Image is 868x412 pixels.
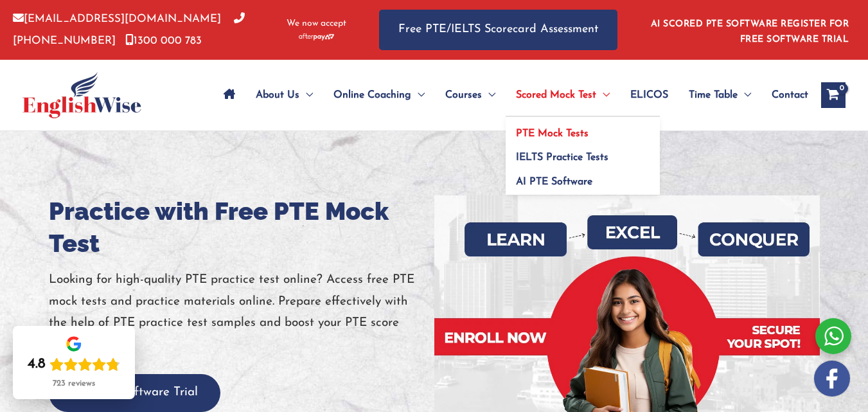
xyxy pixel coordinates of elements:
[256,73,299,118] span: About Us
[49,195,434,260] h1: Practice with Free PTE Mock Test
[516,177,592,187] span: AI PTE Software
[333,73,411,118] span: Online Coaching
[299,33,334,40] img: Afterpay-Logo
[506,141,660,166] a: IELTS Practice Tests
[506,165,660,195] a: AI PTE Software
[213,73,808,118] nav: Site Navigation: Main Menu
[323,73,435,118] a: Online CoachingMenu Toggle
[379,10,617,50] a: Free PTE/IELTS Scorecard Assessment
[245,73,323,118] a: About UsMenu Toggle
[678,73,761,118] a: Time TableMenu Toggle
[814,361,850,397] img: white-facebook.png
[651,19,849,44] a: AI SCORED PTE SOFTWARE REGISTER FOR FREE SOFTWARE TRIAL
[445,73,482,118] span: Courses
[28,355,46,373] div: 4.8
[761,73,808,118] a: Contact
[630,73,668,118] span: ELICOS
[738,73,751,118] span: Menu Toggle
[435,73,506,118] a: CoursesMenu Toggle
[516,129,589,139] span: PTE Mock Tests
[596,73,610,118] span: Menu Toggle
[13,13,245,46] a: [PHONE_NUMBER]
[125,35,202,46] a: 1300 000 783
[506,117,660,141] a: PTE Mock Tests
[13,13,221,24] a: [EMAIL_ADDRESS][DOMAIN_NAME]
[620,73,678,118] a: ELICOS
[49,269,434,355] p: Looking for high-quality PTE practice test online? Access free PTE mock tests and practice materi...
[516,152,608,163] span: IELTS Practice Tests
[53,379,95,389] div: 723 reviews
[689,73,738,118] span: Time Table
[287,17,346,30] span: We now accept
[28,355,120,373] div: Rating: 4.8 out of 5
[22,72,141,118] img: cropped-ew-logo
[643,9,855,51] aside: Header Widget 1
[516,73,596,118] span: Scored Mock Test
[506,73,620,118] a: Scored Mock TestMenu Toggle
[299,73,313,118] span: Menu Toggle
[772,73,808,118] span: Contact
[821,82,846,108] a: View Shopping Cart, empty
[482,73,495,118] span: Menu Toggle
[411,73,425,118] span: Menu Toggle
